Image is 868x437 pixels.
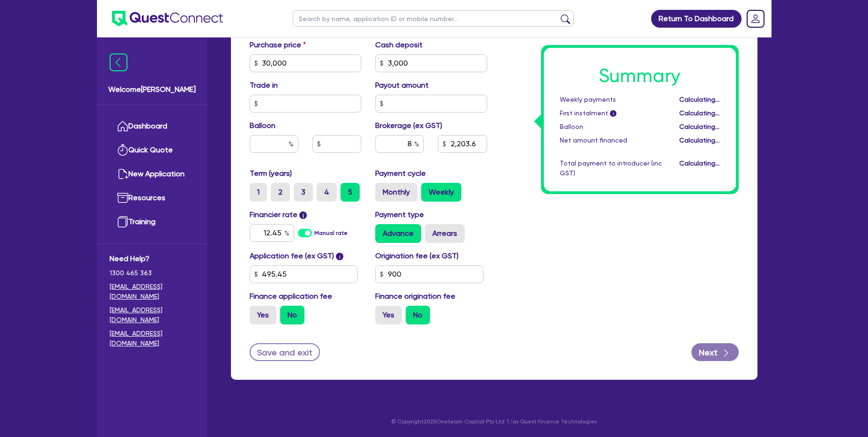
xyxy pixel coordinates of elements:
[553,136,669,145] div: Net amount financed
[375,80,429,91] label: Payout amount
[375,39,423,51] label: Cash deposit
[110,186,194,210] a: Resources
[250,209,307,220] label: Financier rate
[117,168,128,180] img: new-application
[406,306,430,324] label: No
[110,210,194,234] a: Training
[375,250,459,262] label: Origination fee (ex GST)
[250,291,332,302] label: Finance application fee
[110,53,127,71] img: icon-menu-close
[250,250,334,262] label: Application fee (ex GST)
[610,111,616,117] span: i
[553,158,669,178] div: Total payment to introducer (inc GST)
[375,209,424,220] label: Payment type
[679,123,720,130] span: Calculating...
[110,114,194,138] a: Dashboard
[280,306,304,324] label: No
[110,162,194,186] a: New Application
[117,144,128,156] img: quick-quote
[110,138,194,162] a: Quick Quote
[294,183,313,202] label: 3
[250,183,267,202] label: 1
[375,291,455,302] label: Finance origination fee
[425,224,465,243] label: Arrears
[250,39,306,51] label: Purchase price
[679,109,720,117] span: Calculating...
[250,120,275,131] label: Balloon
[553,95,669,105] div: Weekly payments
[110,282,194,301] a: [EMAIL_ADDRESS][DOMAIN_NAME]
[314,229,348,237] label: Manual rate
[743,7,768,31] a: Dropdown toggle
[293,10,574,27] input: Search by name, application ID or mobile number...
[679,96,720,103] span: Calculating...
[691,343,739,361] button: Next
[553,122,669,132] div: Balloon
[560,65,720,87] h1: Summary
[336,253,343,260] span: i
[250,80,278,91] label: Trade in
[117,216,128,227] img: training
[224,417,764,426] p: © Copyright 2025 Oneteam Capital Pty Ltd T/as Quest Finance Technologies
[108,84,196,95] span: Welcome [PERSON_NAME]
[112,11,223,26] img: quest-connect-logo-blue
[250,343,320,361] button: Save and exit
[341,183,360,202] label: 5
[375,168,426,179] label: Payment cycle
[317,183,337,202] label: 4
[250,306,276,324] label: Yes
[250,168,292,179] label: Term (years)
[299,211,307,219] span: i
[375,183,417,202] label: Monthly
[375,120,442,131] label: Brokerage (ex GST)
[110,268,194,278] span: 1300 465 363
[110,305,194,325] a: [EMAIL_ADDRESS][DOMAIN_NAME]
[271,183,290,202] label: 2
[679,159,720,167] span: Calculating...
[421,183,461,202] label: Weekly
[679,136,720,144] span: Calculating...
[375,306,402,324] label: Yes
[110,329,194,348] a: [EMAIL_ADDRESS][DOMAIN_NAME]
[553,108,669,118] div: First instalment
[651,10,742,28] a: Return To Dashboard
[117,192,128,203] img: resources
[110,253,194,264] span: Need Help?
[375,224,421,243] label: Advance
